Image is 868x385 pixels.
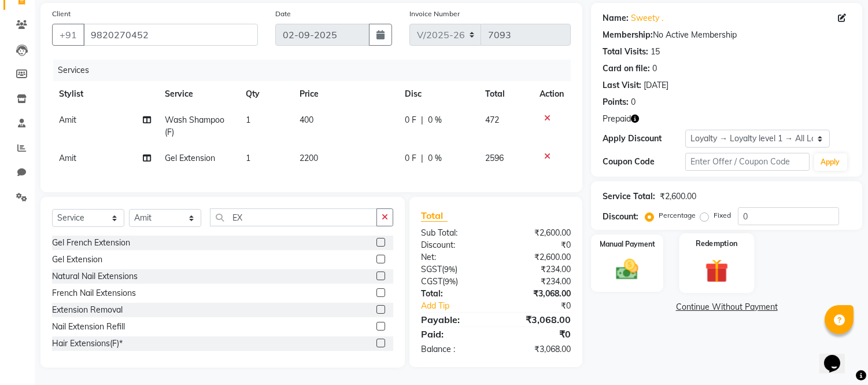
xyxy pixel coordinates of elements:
div: Nail Extension Refill [52,321,125,333]
label: Redemption [696,238,737,249]
div: Membership: [603,29,653,41]
span: Wash Shampoo(F) [165,115,224,137]
div: Net: [412,251,496,263]
iframe: chat widget [819,339,856,373]
div: ₹234.00 [496,276,580,288]
div: ₹0 [496,239,580,251]
label: Manual Payment [600,239,655,250]
span: CGST [421,276,442,287]
div: 0 [631,96,636,108]
div: Gel French Extension [52,237,130,249]
span: Gel Extension [165,153,215,163]
th: Stylist [52,81,158,107]
img: _gift.svg [697,256,736,285]
th: Qty [239,81,293,107]
span: 0 % [428,114,442,126]
div: ₹0 [510,300,580,312]
label: Invoice Number [409,9,460,19]
span: 1 [246,115,250,125]
th: Price [293,81,398,107]
div: Services [53,60,579,81]
input: Search or Scan [210,208,377,226]
a: Add Tip [412,300,510,312]
span: 2200 [300,153,318,163]
div: Total: [412,288,496,300]
span: | [421,114,423,126]
span: 2596 [485,153,504,163]
div: Apply Discount [603,133,685,145]
div: Discount: [412,239,496,251]
div: French Nail Extensions [52,287,136,299]
div: ₹0 [496,327,580,341]
label: Client [52,9,71,19]
div: ₹2,600.00 [496,251,580,263]
div: Sub Total: [412,227,496,239]
label: Date [275,9,291,19]
span: 1 [246,153,250,163]
button: +91 [52,24,84,46]
a: Sweety . [631,12,663,24]
div: Card on file: [603,63,650,75]
div: ₹3,068.00 [496,288,580,300]
div: ₹3,068.00 [496,343,580,355]
div: Coupon Code [603,156,685,168]
button: Apply [814,153,847,171]
img: _cash.svg [609,256,645,283]
div: Name: [603,12,629,24]
div: Points: [603,96,629,108]
input: Enter Offer / Coupon Code [685,153,809,171]
div: Last Visit: [603,79,641,91]
div: Paid: [412,327,496,341]
span: 400 [300,115,313,125]
span: 0 F [405,114,416,126]
div: 15 [651,46,660,58]
div: ₹3,068.00 [496,313,580,327]
div: ( ) [412,263,496,276]
span: Prepaid [603,113,631,125]
div: [DATE] [644,79,668,91]
div: Gel Extension [52,254,102,266]
th: Action [533,81,571,107]
th: Service [158,81,239,107]
span: SGST [421,264,442,274]
div: ₹234.00 [496,263,580,276]
span: Amit [59,153,76,163]
div: Hair Extensions(F)* [52,338,123,350]
div: Discount: [603,211,638,223]
span: | [421,152,423,164]
div: ₹2,600.00 [496,227,580,239]
a: Continue Without Payment [593,301,860,313]
div: ₹2,600.00 [660,190,696,203]
span: 0 F [405,152,416,164]
div: Service Total: [603,190,655,203]
span: 9% [445,277,456,286]
span: 9% [444,265,455,274]
span: Amit [59,115,76,125]
span: 472 [485,115,499,125]
div: ( ) [412,276,496,288]
div: Balance : [412,343,496,355]
div: Total Visits: [603,46,648,58]
div: No Active Membership [603,29,851,41]
div: Extension Removal [52,304,123,316]
div: Natural Nail Extensions [52,270,138,283]
label: Percentage [659,210,696,221]
div: Payable: [412,313,496,327]
th: Total [478,81,533,107]
label: Fixed [714,210,731,221]
input: Search by Name/Mobile/Email/Code [83,24,258,46]
div: 0 [652,63,657,75]
th: Disc [398,81,478,107]
span: 0 % [428,152,442,164]
span: Total [421,210,448,222]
